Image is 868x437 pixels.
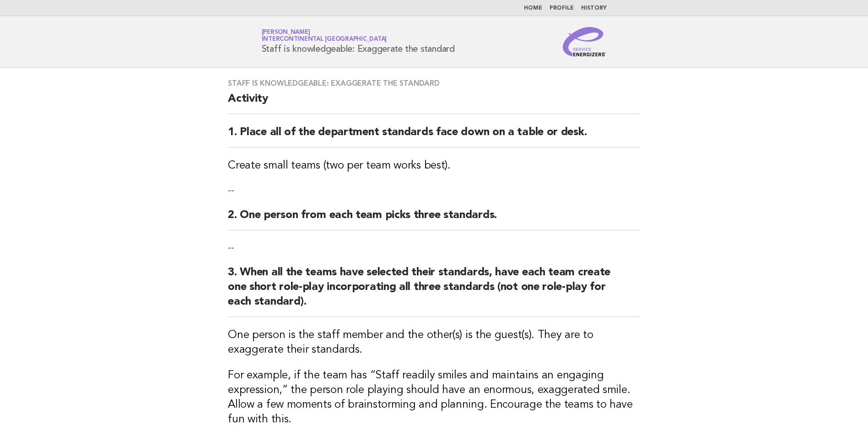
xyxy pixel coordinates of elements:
a: Home [524,5,542,11]
h2: 3. When all the teams have selected their standards, have each team create one short role-play in... [228,265,640,317]
h3: One person is the staff member and the other(s) is the guest(s). They are to exaggerate their sta... [228,328,640,357]
h3: Create small teams (two per team works best). [228,158,640,173]
h2: 2. One person from each team picks three standards. [228,208,640,230]
img: Service Energizers [563,27,607,56]
h3: Staff is knowledgeable: Exaggerate the standard [228,79,640,88]
h2: 1. Place all of the department standards face down on a table or desk. [228,125,640,147]
p: -- [228,241,640,254]
h3: For example, if the team has “Staff readily smiles and maintains an engaging expression,” the per... [228,368,640,427]
h1: Staff is knowledgeable: Exaggerate the standard [262,30,455,54]
span: InterContinental [GEOGRAPHIC_DATA] [262,37,387,43]
h2: Activity [228,92,640,114]
a: Profile [550,5,574,11]
p: -- [228,184,640,197]
a: History [581,5,607,11]
a: [PERSON_NAME]InterContinental [GEOGRAPHIC_DATA] [262,29,387,42]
